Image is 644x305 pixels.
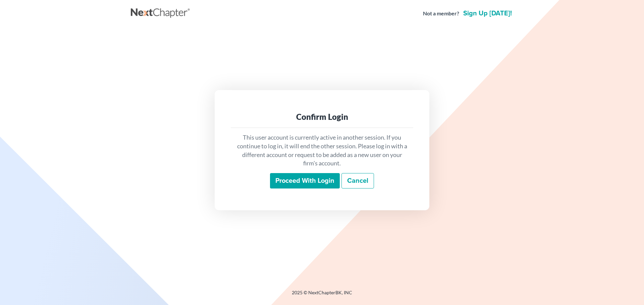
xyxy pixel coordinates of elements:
[236,111,408,122] div: Confirm Login
[236,133,408,168] p: This user account is currently active in another session. If you continue to log in, it will end ...
[423,10,459,17] strong: Not a member?
[462,10,513,17] a: Sign up [DATE]!
[270,173,340,188] input: Proceed with login
[131,289,513,301] div: 2025 © NextChapterBK, INC
[341,173,374,188] a: Cancel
